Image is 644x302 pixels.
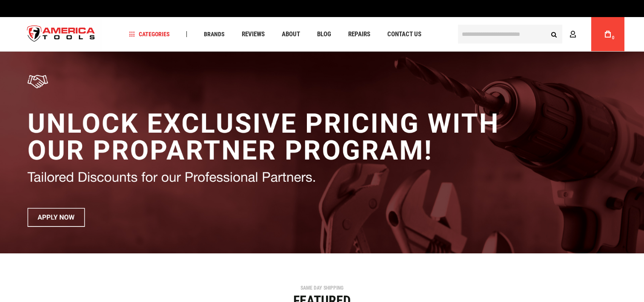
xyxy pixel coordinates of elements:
a: About [278,29,304,40]
div: SAME DAY SHIPPING [18,285,627,290]
a: Contact Us [384,29,425,40]
span: Blog [317,31,331,38]
a: Brands [200,29,229,40]
a: store logo [20,18,103,50]
span: Repairs [348,31,370,38]
span: Brands [204,31,225,37]
span: Contact Us [387,31,421,38]
a: 0 [600,17,616,51]
a: Categories [125,29,174,40]
span: Categories [129,31,170,37]
a: Repairs [344,29,374,40]
a: Blog [313,29,335,40]
button: Search [546,26,562,42]
img: America Tools [20,18,103,50]
a: Reviews [238,29,269,40]
span: About [282,31,300,38]
span: 0 [612,35,615,40]
span: Reviews [242,31,265,38]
